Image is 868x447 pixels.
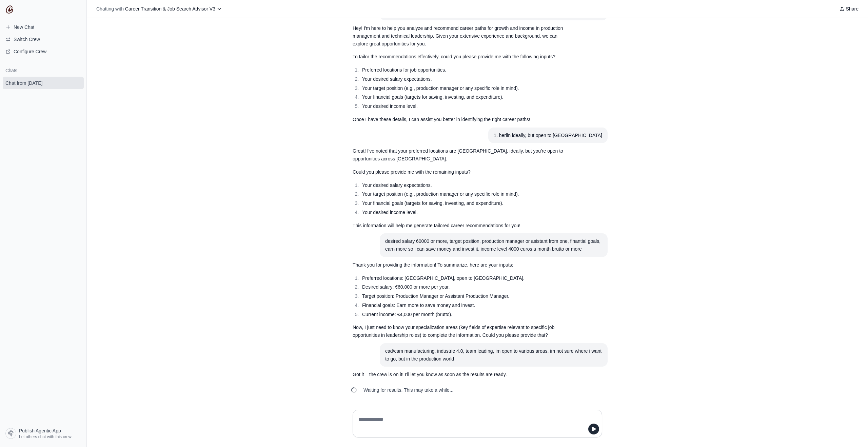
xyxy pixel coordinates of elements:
[380,343,608,367] section: User message
[19,434,72,440] span: Let others chat with this crew
[3,34,84,45] button: Switch Crew
[347,143,575,233] section: Response
[360,75,570,83] li: Your desired salary expectations.
[353,147,570,163] p: Great! I've noted that your preferred locations are [GEOGRAPHIC_DATA], ideally, but you're open t...
[125,6,215,12] span: Career Transition & Job Search Advisor V3
[494,132,602,139] div: 1. berlin ideally, but open to [GEOGRAPHIC_DATA]
[360,84,570,92] li: Your target position (e.g., production manager or any specific role in mind).
[96,5,124,12] span: Chatting with
[836,4,861,14] button: Share
[360,190,570,198] li: Your target position (e.g., production manager or any specific role in mind).
[360,209,570,216] li: Your desired income level.
[360,311,570,318] li: Current income: €4,000 per month (brutto).
[353,371,570,378] p: Got it – the crew is on it! I'll let you know as soon as the results are ready.
[353,24,570,47] p: Hey! I'm here to help you analyze and recommend career paths for growth and income in production ...
[488,128,608,143] section: User message
[94,4,225,14] button: Chatting with Career Transition & Job Search Advisor V3
[3,46,84,57] a: Configure Crew
[360,181,570,189] li: Your desired salary expectations.
[360,199,570,207] li: Your financial goals (targets for saving, investing, and expenditure).
[5,5,14,14] img: CrewAI Logo
[353,261,570,269] p: Thank you for providing the information! To summarize, here are your inputs:
[360,292,570,300] li: Target position: Production Manager or Assistant Production Manager.
[385,347,602,363] div: cad/cam manufacturing, industrie 4.0, team leading, im open to various areas, im not sure where i...
[14,48,46,55] span: Configure Crew
[353,168,570,176] p: Could you please provide me with the remaining inputs?
[14,36,40,43] span: Switch Crew
[360,274,570,282] li: Preferred locations: [GEOGRAPHIC_DATA], open to [GEOGRAPHIC_DATA].
[353,53,570,61] p: To tailor the recommendations effectively, could you please provide me with the following inputs?
[360,302,570,309] li: Financial goals: Earn more to save money and invest.
[360,283,570,291] li: Desired salary: €60,000 or more per year.
[347,20,575,127] section: Response
[360,93,570,101] li: Your financial goals (targets for saving, investing, and expenditure).
[347,257,575,343] section: Response
[353,116,570,123] p: Once I have these details, I can assist you better in identifying the right career paths!
[360,102,570,110] li: Your desired income level.
[353,324,570,339] p: Now, I just need to know your specialization areas (key fields of expertise relevant to specific ...
[380,233,608,257] section: User message
[363,387,453,393] span: Waiting for results. This may take a while...
[353,222,570,230] p: This information will help me generate tailored career recommendations for you!
[3,425,84,442] a: Publish Agentic App Let others chat with this crew
[385,237,602,253] div: desired salary 60000 or more, target position, production manager or asistant from one, finantial...
[19,427,61,434] span: Publish Agentic App
[5,80,42,86] span: Chat from [DATE]
[3,22,84,33] a: New Chat
[360,66,570,74] li: Preferred locations for job opportunities.
[347,367,575,383] section: Response
[846,5,859,12] span: Share
[14,24,34,31] span: New Chat
[3,77,84,89] a: Chat from [DATE]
